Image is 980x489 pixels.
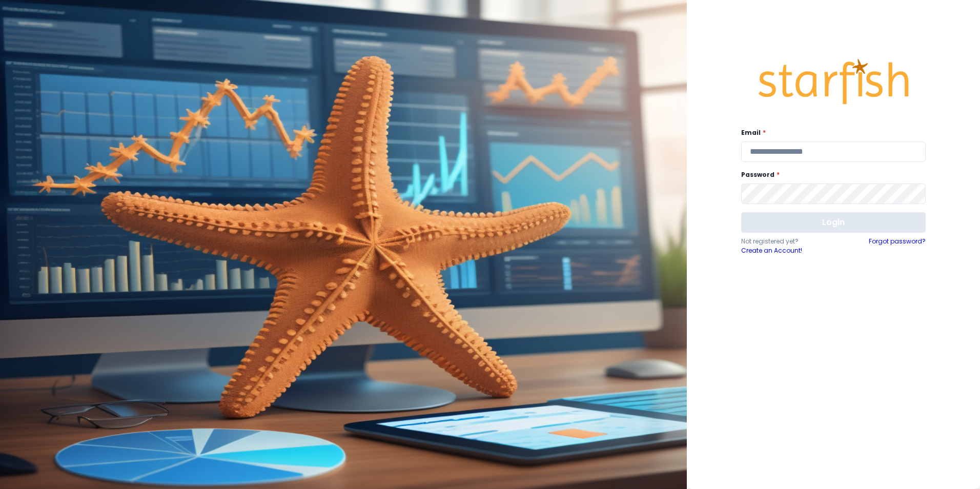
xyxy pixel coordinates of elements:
label: Email [741,128,920,137]
button: Login [741,212,926,233]
a: Forgot password? [869,237,926,255]
img: Logo.42cb71d561138c82c4ab.png [757,49,910,114]
p: Not registered yet? [741,237,833,246]
a: Create an Account! [741,246,833,255]
label: Password [741,170,920,179]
